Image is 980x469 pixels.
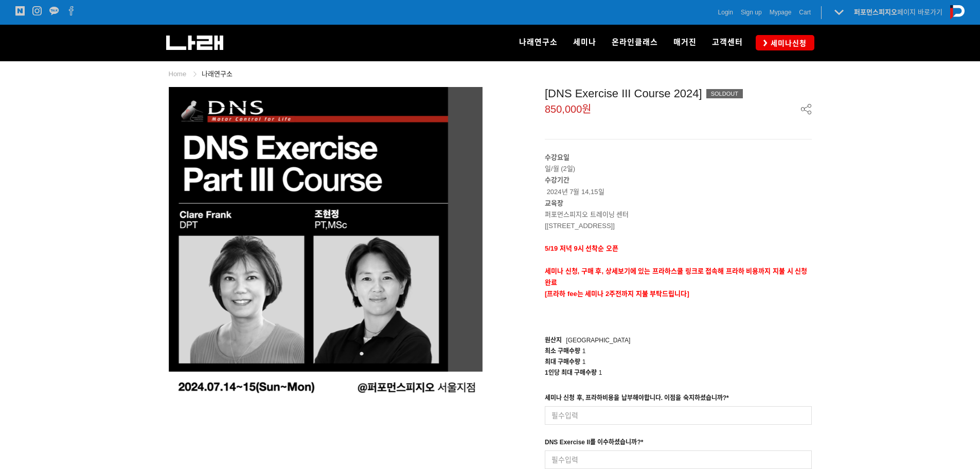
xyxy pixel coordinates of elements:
p: 일/월 (2일) [545,152,812,175]
a: 온라인클래스 [604,25,666,61]
span: 최소 구매수량 [545,348,580,355]
a: 세미나 [565,25,604,61]
span: 1 [599,369,602,376]
input: 필수입력 [545,450,812,469]
span: 1인당 최대 구매수량 [545,369,597,376]
span: 나래연구소 [519,38,558,47]
span: 1 [582,348,586,355]
span: 온라인클래스 [612,38,658,47]
span: 고객센터 [712,38,743,47]
strong: 수강요일 [545,153,569,161]
span: 1 [582,358,586,366]
div: [DNS Exercise III Course 2024] [545,87,812,100]
a: 매거진 [666,25,704,61]
p: [[STREET_ADDRESS]] [545,220,812,232]
span: 세미나 [573,38,596,47]
div: 세미나 신청 후, 프라하비용을 납부해야합니다. 이점을 숙지하셨습니까? [545,393,729,406]
a: Home [169,70,187,78]
span: 세미나신청 [768,38,807,48]
a: Cart [799,7,811,18]
span: 원산지 [545,337,562,344]
p: 퍼포먼스피지오 트레이닝 센터 [545,209,812,220]
strong: 세미나 신청, 구매 후, 상세보기에 있는 프라하스쿨 링크로 접속해 프라하 비용까지 지불 시 신청완료 [545,267,807,286]
strong: 수강기간 [545,176,569,184]
div: DNS Exercise II를 이수하셨습니까? [545,437,643,450]
div: SOLDOUT [706,89,743,98]
strong: 5/19 저녁 9시 선착순 오픈 [545,245,618,252]
a: Mypage [770,7,792,18]
strong: 퍼포먼스피지오 [854,8,897,16]
a: 세미나신청 [756,35,814,50]
strong: 교육장 [545,199,563,207]
span: 최대 구매수량 [545,358,580,366]
a: 고객센터 [704,25,751,61]
span: 매거진 [673,38,697,47]
a: Login [718,7,733,18]
a: 나래연구소 [202,70,233,78]
input: 필수입력 [545,406,812,425]
span: [프라하 fee는 세미나 2주전까지 지불 부탁드립니다] [545,290,689,298]
p: 2024년 7월 14,15일 [545,175,812,197]
a: 퍼포먼스피지오페이지 바로가기 [854,8,942,16]
a: 나래연구소 [511,25,565,61]
span: [GEOGRAPHIC_DATA] [566,337,630,344]
span: 850,000원 [545,104,591,114]
a: Sign up [741,7,762,18]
